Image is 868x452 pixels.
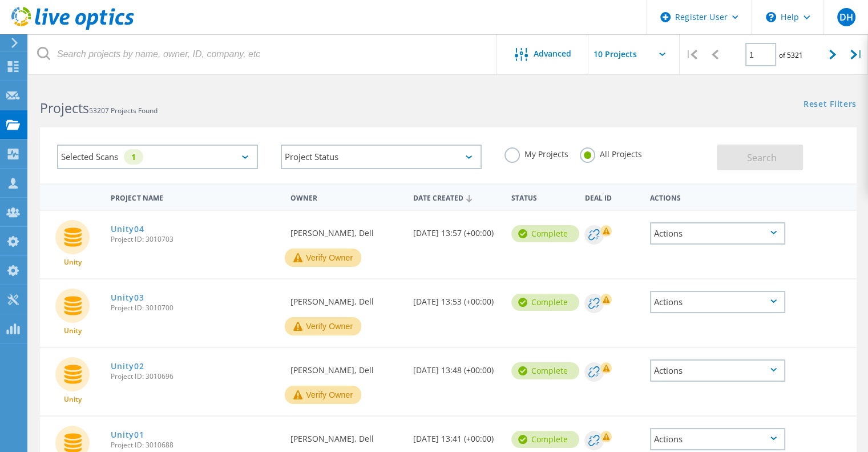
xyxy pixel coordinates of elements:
div: Project Name [105,186,285,207]
span: Unity [64,396,82,403]
div: 1 [124,149,143,165]
div: [DATE] 13:48 (+00:00) [407,348,506,386]
button: Verify Owner [285,249,361,267]
span: Advanced [534,50,571,58]
div: Actions [650,291,786,313]
div: [PERSON_NAME], Dell [285,279,407,317]
button: Verify Owner [285,317,361,335]
label: My Projects [504,147,568,158]
a: Unity02 [111,362,144,370]
span: DH [839,13,853,22]
span: of 5321 [779,50,803,60]
div: [DATE] 13:57 (+00:00) [407,211,506,249]
div: Complete [511,294,579,311]
label: All Projects [580,147,642,158]
div: Actions [650,428,786,450]
div: Complete [511,362,579,379]
div: Deal Id [579,186,644,207]
div: | [845,34,868,75]
div: [DATE] 13:53 (+00:00) [407,279,506,317]
span: Project ID: 3010703 [111,236,279,243]
span: Search [747,151,777,164]
div: Status [506,186,579,207]
div: Complete [511,225,579,242]
span: 53207 Projects Found [89,106,158,115]
button: Verify Owner [285,386,361,404]
div: Actions [644,186,792,207]
a: Unity03 [111,294,144,302]
div: Selected Scans [57,145,258,169]
span: Project ID: 3010696 [111,373,279,380]
div: [PERSON_NAME], Dell [285,348,407,386]
div: [PERSON_NAME], Dell [285,211,407,249]
div: Owner [285,186,407,207]
input: Search projects by name, owner, ID, company, etc [29,34,498,74]
button: Search [717,145,803,170]
div: Complete [511,431,579,448]
a: Unity01 [111,431,144,439]
span: Project ID: 3010700 [111,305,279,311]
span: Unity [64,327,82,334]
span: Unity [64,259,82,266]
a: Reset Filters [804,100,857,110]
span: Project ID: 3010688 [111,442,279,449]
div: Actions [650,222,786,245]
div: Project Status [281,145,482,169]
div: Actions [650,359,786,382]
div: Date Created [407,186,506,208]
svg: \n [766,12,776,22]
b: Projects [40,99,89,117]
a: Live Optics Dashboard [11,24,134,32]
div: | [680,34,703,75]
a: Unity04 [111,225,144,233]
